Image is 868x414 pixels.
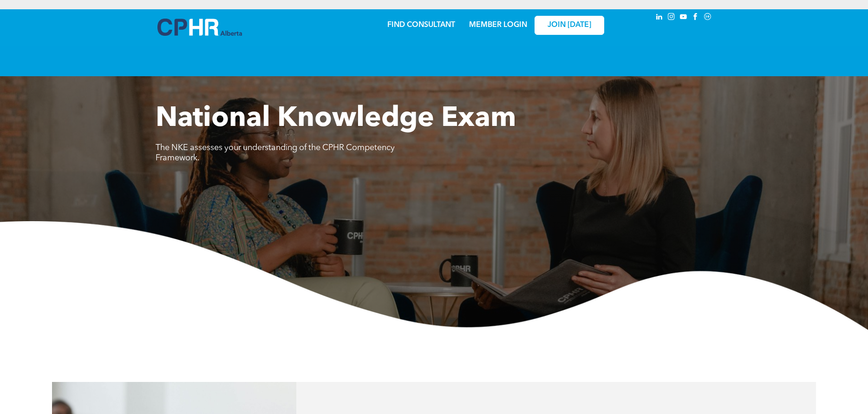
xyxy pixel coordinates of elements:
[535,16,604,35] a: JOIN [DATE]
[666,12,677,24] a: instagram
[157,19,242,36] img: A blue and white logo for cp alberta
[469,21,527,29] a: MEMBER LOGIN
[703,12,713,24] a: Social network
[691,12,701,24] a: facebook
[679,12,689,24] a: youtube
[387,21,455,29] a: FIND CONSULTANT
[548,21,591,30] span: JOIN [DATE]
[654,12,665,24] a: linkedin
[156,144,395,162] span: The NKE assesses your understanding of the CPHR Competency Framework.
[156,105,516,133] span: National Knowledge Exam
